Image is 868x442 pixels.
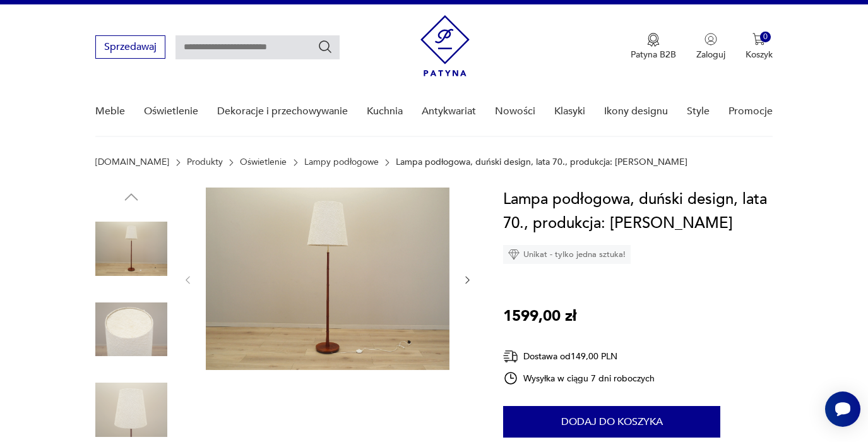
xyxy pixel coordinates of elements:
[503,304,576,328] p: 1599,00 zł
[825,391,860,427] iframe: Smartsupp widget button
[503,245,631,264] div: Unikat - tylko jedna sztuka!
[728,87,773,136] a: Promocje
[687,87,710,136] a: Style
[422,87,476,136] a: Antykwariat
[503,349,655,364] div: Dostawa od 149,00 PLN
[554,87,585,136] a: Klasyki
[144,87,198,136] a: Oświetlenie
[95,157,169,167] a: [DOMAIN_NAME]
[746,33,773,61] button: 0Koszyk
[304,157,379,167] a: Lampy podłogowe
[746,49,773,61] p: Koszyk
[396,157,687,167] p: Lampa podłogowa, duński design, lata 70., produkcja: [PERSON_NAME]
[495,87,535,136] a: Nowości
[760,32,771,42] div: 0
[318,39,333,54] button: Szukaj
[217,87,348,136] a: Dekoracje i przechowywanie
[206,188,449,370] img: Zdjęcie produktu Lampa podłogowa, duński design, lata 70., produkcja: Dania
[631,33,676,61] a: Ikona medaluPatyna B2B
[95,35,165,59] button: Sprzedawaj
[752,33,765,45] img: Ikona koszyka
[647,33,660,47] img: Ikona medalu
[508,249,520,260] img: Ikona diamentu
[696,49,725,61] p: Zaloguj
[95,213,167,285] img: Zdjęcie produktu Lampa podłogowa, duński design, lata 70., produkcja: Dania
[367,87,403,136] a: Kuchnia
[95,44,165,52] a: Sprzedawaj
[95,294,167,366] img: Zdjęcie produktu Lampa podłogowa, duński design, lata 70., produkcja: Dania
[503,188,774,236] h1: Lampa podłogowa, duński design, lata 70., produkcja: [PERSON_NAME]
[420,15,470,76] img: Patyna - sklep z meblami i dekoracjami vintage
[604,87,668,136] a: Ikony designu
[503,371,655,386] div: Wysyłka w ciągu 7 dni roboczych
[95,87,125,136] a: Meble
[631,33,676,61] button: Patyna B2B
[503,349,518,364] img: Ikona dostawy
[705,33,717,45] img: Ikonka użytkownika
[503,406,720,438] button: Dodaj do koszyka
[696,33,725,61] button: Zaloguj
[240,157,287,167] a: Oświetlenie
[631,49,676,61] p: Patyna B2B
[187,157,223,167] a: Produkty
